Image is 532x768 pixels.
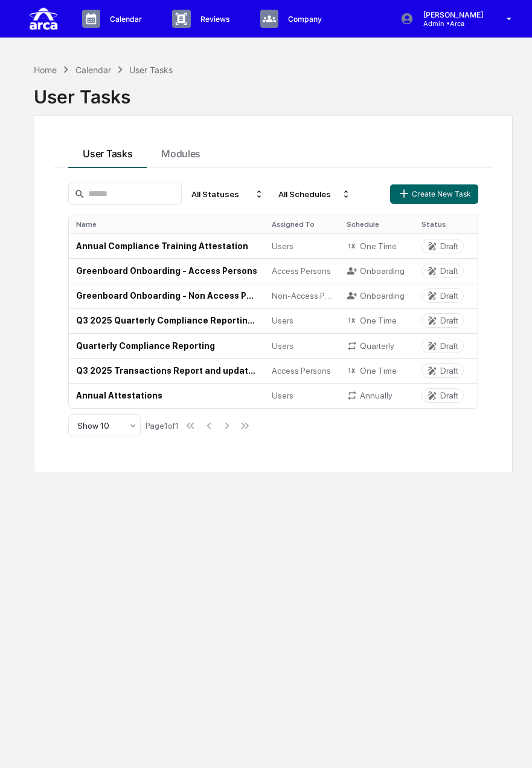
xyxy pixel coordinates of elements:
[347,241,407,252] div: One Time
[347,290,407,301] div: Onboarding
[272,266,331,276] span: Access Persons
[272,241,293,251] span: Users
[69,383,264,408] td: Annual Attestations
[493,728,526,761] iframe: Open customer support
[414,215,489,233] th: Status
[129,65,173,75] div: User Tasks
[414,10,489,19] p: [PERSON_NAME]
[272,291,332,301] span: Non-Access Persons
[29,5,58,32] img: logo
[440,391,458,400] div: Draft
[100,15,148,24] p: Calendar
[440,366,458,376] div: Draft
[69,333,264,358] td: Quarterly Compliance Reporting
[191,15,236,24] p: Reviews
[390,184,478,204] button: Create New Task
[69,358,264,383] td: Q3 2025 Transactions Report and updated [PERSON_NAME] Confirmation (Access Persons)
[68,135,147,168] button: User Tasks
[34,65,57,75] div: Home
[272,391,293,400] span: Users
[147,135,215,168] button: Modules
[272,316,293,325] span: Users
[69,308,264,333] td: Q3 2025 Quarterly Compliance Reporting (All Employees)
[69,233,264,258] td: Annual Compliance Training Attestation
[274,184,356,204] div: All Schedules
[347,315,407,326] div: One Time
[347,265,407,276] div: Onboarding
[69,215,264,233] th: Name
[347,365,407,376] div: One Time
[187,184,269,204] div: All Statuses
[440,291,458,301] div: Draft
[272,341,293,351] span: Users
[440,241,458,251] div: Draft
[272,366,331,376] span: Access Persons
[264,215,339,233] th: Assigned To
[34,76,513,108] div: User Tasks
[75,65,111,75] div: Calendar
[347,340,407,351] div: Quarterly
[69,284,264,308] td: Greenboard Onboarding - Non Access Persons
[440,266,458,276] div: Draft
[69,258,264,283] td: Greenboard Onboarding - Access Persons
[440,316,458,325] div: Draft
[278,15,328,24] p: Company
[414,19,489,28] p: Admin • Arca
[339,215,414,233] th: Schedule
[347,390,407,401] div: Annually
[146,421,179,431] div: Page 1 of 1
[440,341,458,351] div: Draft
